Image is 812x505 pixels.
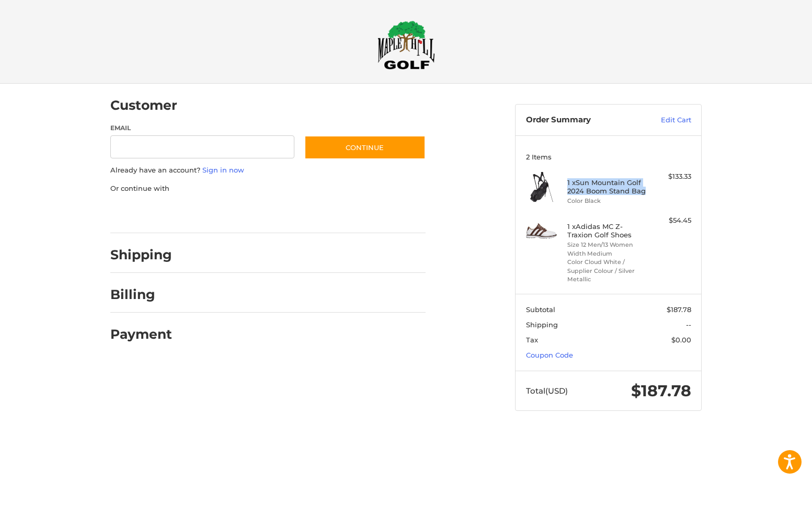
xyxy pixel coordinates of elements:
[110,286,171,303] h2: Billing
[631,381,691,400] span: $187.78
[567,240,647,249] li: Size 12 Men/13 Women
[526,153,691,161] h3: 2 Items
[304,135,426,159] button: Continue
[726,477,812,505] iframe: Google Customer Reviews
[107,204,186,223] iframe: PayPal-paypal
[667,305,691,314] span: $187.78
[567,197,647,205] li: Color Black
[526,320,558,329] span: Shipping
[671,336,691,344] span: $0.00
[650,171,691,182] div: $133.33
[202,166,244,174] a: Sign in now
[110,97,177,113] h2: Customer
[526,305,555,314] span: Subtotal
[526,386,568,396] span: Total (USD)
[638,115,691,125] a: Edit Cart
[378,20,435,70] img: Maple Hill Golf
[567,258,647,284] li: Color Cloud White / Supplier Colour / Silver Metallic
[196,204,274,223] iframe: PayPal-paylater
[567,249,647,258] li: Width Medium
[284,204,363,223] iframe: PayPal-venmo
[526,336,538,344] span: Tax
[110,183,426,194] p: Or continue with
[110,247,172,263] h2: Shipping
[686,320,691,329] span: --
[526,115,638,125] h3: Order Summary
[567,222,647,239] h4: 1 x Adidas MC Z-Traxion Golf Shoes
[567,178,647,196] h4: 1 x Sun Mountain Golf 2024 Boom Stand Bag
[110,326,172,342] h2: Payment
[110,123,294,133] label: Email
[526,351,573,359] a: Coupon Code
[650,215,691,226] div: $54.45
[110,165,426,176] p: Already have an account?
